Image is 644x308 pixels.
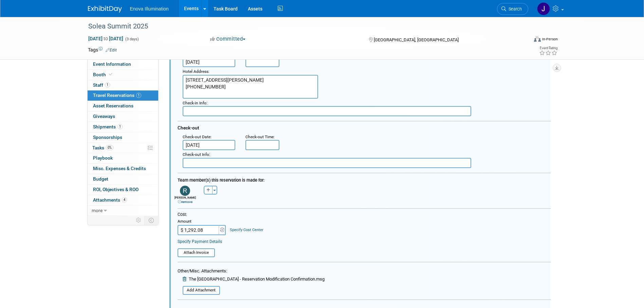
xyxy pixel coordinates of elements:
[88,164,158,174] a: Misc. Expenses & Credits
[88,46,117,53] td: Tags
[106,48,117,53] a: Edit
[374,37,459,42] span: [GEOGRAPHIC_DATA], [GEOGRAPHIC_DATA]
[542,37,558,42] div: In-Person
[178,212,551,218] div: Cost:
[208,36,248,43] button: Committed
[230,228,263,232] a: Specify Cost Center
[144,216,158,225] td: Toggle Event Tabs
[88,153,158,163] a: Playbook
[92,145,113,150] span: Tasks
[497,3,528,15] a: Search
[93,124,123,129] span: Shipments
[178,219,227,225] div: Amount
[93,93,141,98] span: Travel Reservations
[183,135,211,139] small: :
[178,200,192,204] a: remove
[125,37,139,41] span: (3 days)
[133,216,145,225] td: Personalize Event Tab Strip
[93,61,131,67] span: Event Information
[93,187,139,192] span: ROI, Objectives & ROO
[183,75,318,99] textarea: [STREET_ADDRESS][PERSON_NAME] [PHONE_NUMBER]
[178,125,199,130] span: Check-out
[183,101,206,105] span: Check-in Info
[93,155,113,161] span: Playbook
[183,135,210,139] span: Check-out Date
[183,69,208,74] span: Hotel Address
[105,82,110,87] span: 1
[93,72,114,77] span: Booth
[88,59,158,69] a: Event Information
[88,195,158,205] a: Attachments4
[189,276,325,282] span: The [GEOGRAPHIC_DATA] - Reservation Modification Confirmation.msg
[130,6,169,12] span: Enova Illumination
[245,135,275,139] small: :
[93,166,146,171] span: Misc. Expenses & Credits
[178,239,222,244] a: Specify Payment Details
[93,197,127,203] span: Attachments
[117,124,123,129] span: 1
[4,3,363,60] body: Rich Text Area. Press ALT-0 for help.
[178,174,551,184] div: Team member(s) this reservation is made for:
[180,186,190,196] img: R.jpg
[506,6,522,12] span: Search
[109,73,112,76] i: Booth reservation complete
[106,145,113,150] span: 0%
[93,135,122,140] span: Sponsorships
[178,268,325,276] div: Other/Misc. Attachments:
[136,93,141,98] span: 1
[534,36,541,42] img: Format-Inperson.png
[183,69,209,74] small: :
[488,35,558,45] div: Event Format
[183,152,210,157] small: :
[86,20,518,33] div: Solea Summit 2025
[88,80,158,90] a: Staff1
[537,2,550,15] img: Janelle Tlusty
[93,103,133,108] span: Asset Reservations
[88,101,158,111] a: Asset Reservations
[4,3,363,60] p: Secured two reservations: [PERSON_NAME] Acknowledgment number: FMM46T85, Hotel confirmation numbe...
[88,122,158,132] a: Shipments1
[88,90,158,101] a: Travel Reservations1
[93,176,108,182] span: Budget
[174,196,196,204] div: [PERSON_NAME]
[183,101,207,105] small: :
[183,152,209,157] span: Check-out Info
[103,36,109,41] span: to
[88,111,158,122] a: Giveaways
[88,36,124,42] span: [DATE] [DATE]
[93,114,115,119] span: Giveaways
[88,185,158,195] a: ROI, Objectives & ROO
[539,46,557,50] div: Event Rating
[88,206,158,216] a: more
[88,143,158,153] a: Tasks0%
[88,70,158,80] a: Booth
[122,197,127,202] span: 4
[88,174,158,184] a: Budget
[93,82,110,88] span: Staff
[92,208,103,213] span: more
[88,132,158,143] a: Sponsorships
[88,6,122,13] img: ExhibitDay
[245,135,274,139] span: Check-out Time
